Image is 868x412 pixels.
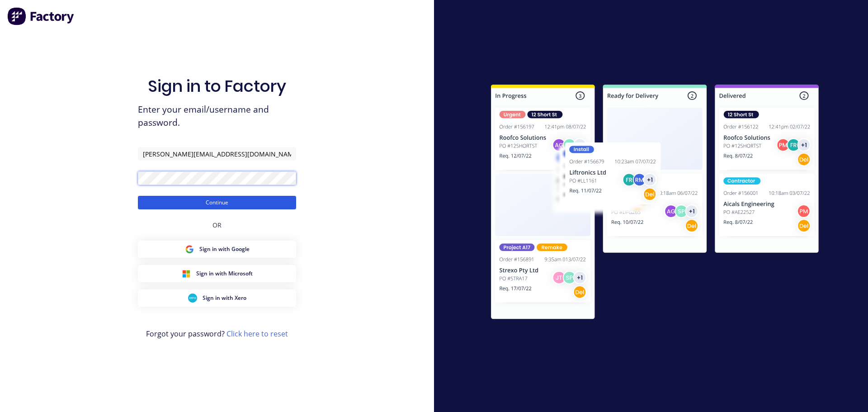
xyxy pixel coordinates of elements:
[196,270,253,278] span: Sign in with Microsoft
[7,7,75,25] img: Factory
[138,147,296,161] input: Email/Username
[146,328,288,339] span: Forgot your password?
[138,241,296,258] button: Google Sign inSign in with Google
[199,245,250,253] span: Sign in with Google
[203,294,246,302] span: Sign in with Xero
[138,265,296,282] button: Microsoft Sign inSign in with Microsoft
[226,329,288,339] a: Click here to reset
[185,245,194,254] img: Google Sign in
[138,103,296,129] span: Enter your email/username and password.
[471,66,839,341] img: Sign in
[188,294,197,303] img: Xero Sign in
[212,209,222,241] div: OR
[182,269,191,278] img: Microsoft Sign in
[148,76,286,96] h1: Sign in to Factory
[138,289,296,307] button: Xero Sign inSign in with Xero
[138,196,296,209] button: Continue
